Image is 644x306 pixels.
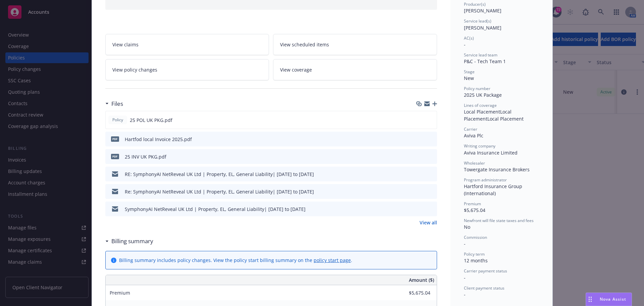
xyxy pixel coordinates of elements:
[464,257,488,264] span: 12 months
[428,188,434,195] button: preview file
[111,154,119,159] span: pdf
[586,293,632,306] button: Nova Assist
[420,219,437,226] a: View all
[111,136,119,141] span: pdf
[464,1,486,7] span: Producer(s)
[464,75,474,81] span: New
[130,117,172,124] span: 25 POL UK PKG.pdf
[464,86,490,91] span: Policy number
[464,132,483,139] span: Aviva Plc
[464,69,475,75] span: Stage
[464,218,534,223] span: Newfront will file state taxes and fees
[487,116,524,122] span: Local Placement
[464,92,502,98] span: 2025 UK Package
[105,99,123,108] div: Files
[464,224,470,230] span: No
[464,285,504,291] span: Client payment status
[464,160,485,166] span: Wholesaler
[464,183,524,196] span: Hartford Insurance Group (International)
[418,171,423,178] button: download file
[428,206,434,213] button: preview file
[464,177,507,183] span: Program administrator
[111,99,123,108] h3: Files
[428,171,434,178] button: preview file
[428,153,434,160] button: preview file
[464,41,466,48] span: -
[119,257,352,264] div: Billing summary includes policy changes. View the policy start billing summary on the .
[428,117,434,124] button: preview file
[110,290,130,296] span: Premium
[464,166,530,173] span: Towergate Insurance Brokers
[464,18,491,24] span: Service lead(s)
[125,188,314,195] div: Re: SymphonyAI NetReveal UK Ltd | Property, EL, General Liability| [DATE] to [DATE]
[112,41,139,48] span: View claims
[112,66,157,73] span: View policy changes
[464,291,466,298] span: -
[464,126,477,132] span: Carrier
[391,288,434,298] input: 0.00
[464,108,500,115] span: Local Placement
[418,188,423,195] button: download file
[105,237,153,246] div: Billing summary
[464,251,485,257] span: Policy term
[464,268,507,274] span: Carrier payment status
[111,117,124,123] span: Policy
[464,52,497,58] span: Service lead team
[280,66,312,73] span: View coverage
[125,153,166,160] div: 25 INV UK PKG.pdf
[418,136,423,143] button: download file
[464,234,487,240] span: Commission
[586,293,594,306] div: Drag to move
[428,136,434,143] button: preview file
[105,59,269,80] a: View policy changes
[464,241,466,247] span: -
[273,59,437,80] a: View coverage
[464,207,485,213] span: $5,675.04
[418,206,423,213] button: download file
[464,149,518,156] span: Aviva Insurance Limited
[464,102,497,108] span: Lines of coverage
[464,143,495,149] span: Writing company
[417,117,423,124] button: download file
[280,41,329,48] span: View scheduled items
[464,25,501,31] span: [PERSON_NAME]
[464,274,466,281] span: -
[418,153,423,160] button: download file
[273,34,437,55] a: View scheduled items
[125,206,306,213] div: SymphonyAI NetReveal UK Ltd | Property, EL, General Liability| [DATE] to [DATE]
[409,276,434,283] span: Amount ($)
[125,171,314,178] div: RE: SymphonyAI NetReveal UK Ltd | Property, EL, General Liability| [DATE] to [DATE]
[111,237,153,246] h3: Billing summary
[464,201,481,207] span: Premium
[600,296,626,302] span: Nova Assist
[464,35,474,41] span: AC(s)
[105,34,269,55] a: View claims
[314,257,351,263] a: policy start page
[464,58,506,64] span: P&C - Tech Team 1
[125,136,192,143] div: Hartfod local Invoice 2025.pdf
[464,7,501,14] span: [PERSON_NAME]
[464,108,513,122] span: Local Placement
